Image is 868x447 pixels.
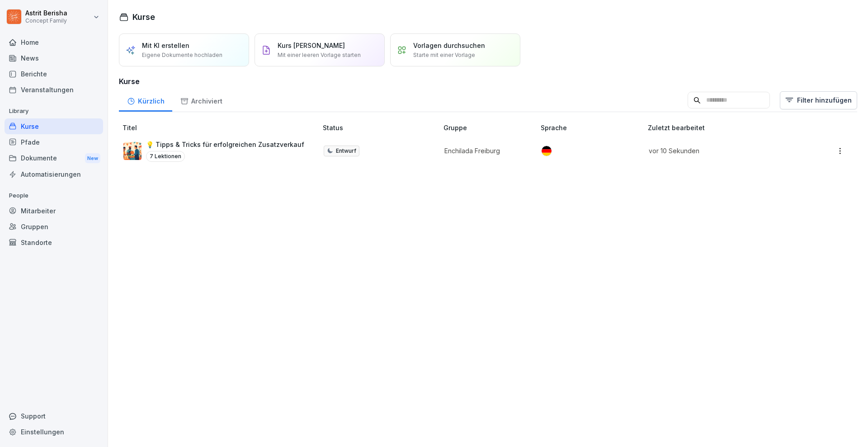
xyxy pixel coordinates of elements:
p: 7 Lektionen [146,151,185,162]
a: DokumenteNew [5,150,103,167]
p: Entwurf [336,147,356,155]
p: Zuletzt bearbeitet [648,123,804,132]
a: Mitarbeiter [5,203,103,219]
p: Library [5,104,103,118]
p: Kurs [PERSON_NAME] [278,41,345,50]
div: Support [5,408,103,424]
p: Gruppe [443,123,537,132]
a: Archiviert [172,89,230,112]
a: Einstellungen [5,424,103,440]
a: Pfade [5,134,103,150]
a: Automatisierungen [5,166,103,182]
p: Vorlagen durchsuchen [413,41,485,50]
p: vor 10 Sekunden [649,146,793,155]
a: Berichte [5,66,103,82]
a: News [5,50,103,66]
a: Kürzlich [119,89,172,112]
a: Home [5,34,103,50]
img: de.svg [542,146,552,156]
p: Mit einer leeren Vorlage starten [278,51,361,59]
p: Concept Family [25,18,67,24]
p: Status [323,123,440,132]
a: Kurse [5,118,103,134]
h3: Kurse [119,76,857,87]
div: Dokumente [5,150,103,167]
button: Filter hinzufügen [780,91,857,109]
p: Starte mit einer Vorlage [413,51,475,59]
a: Standorte [5,235,103,250]
p: Sprache [541,123,644,132]
p: People [5,188,103,203]
p: 💡 Tipps & Tricks für erfolgreichen Zusatzverkauf [146,140,304,149]
p: Mit KI erstellen [142,41,189,50]
a: Veranstaltungen [5,82,103,98]
div: New [85,153,100,164]
p: Titel [123,123,319,132]
h1: Kurse [132,11,155,23]
p: Eigene Dokumente hochladen [142,51,222,59]
p: Enchilada Freiburg [444,146,526,155]
p: Astrit Berisha [25,9,67,17]
img: gzjhm8npehr9v7jmyvlvzhhe.png [123,142,142,160]
a: Gruppen [5,219,103,235]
